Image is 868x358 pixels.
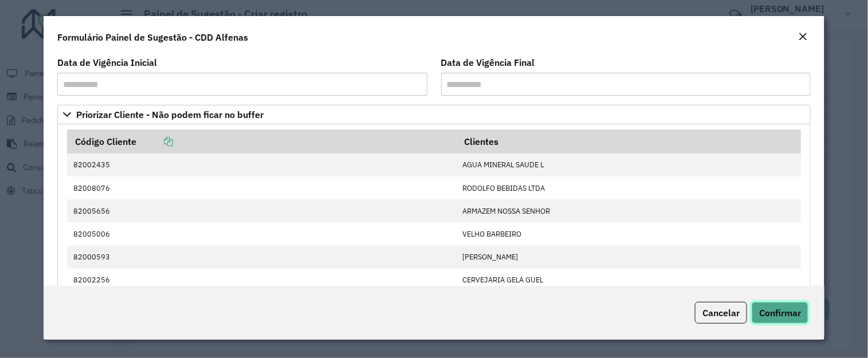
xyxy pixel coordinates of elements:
[57,56,157,69] label: Data de Vigência Inicial
[136,136,173,147] a: Copiar
[457,154,801,176] td: AGUA MINERAL SAUDE L
[457,176,801,199] td: RODOLFO BEBIDAS LTDA
[702,307,740,318] span: Cancelar
[67,269,456,292] td: 82002256
[67,199,456,222] td: 82005656
[441,56,535,69] label: Data de Vigência Final
[798,32,807,41] em: Fechar
[67,222,456,245] td: 82005006
[67,176,456,199] td: 82008076
[76,110,264,119] span: Priorizar Cliente - Não podem ficar no buffer
[67,154,456,176] td: 82002435
[57,30,248,44] h4: Formulário Painel de Sugestão - CDD Alfenas
[457,269,801,292] td: CERVEJARIA GELA GUEL
[695,302,747,324] button: Cancelar
[795,30,811,45] button: Close
[457,246,801,269] td: [PERSON_NAME]
[457,129,801,154] th: Clientes
[457,199,801,222] td: ARMAZEM NOSSA SENHOR
[67,246,456,269] td: 82000593
[67,129,456,154] th: Código Cliente
[752,302,808,324] button: Confirmar
[57,105,811,124] a: Priorizar Cliente - Não podem ficar no buffer
[759,307,801,318] span: Confirmar
[457,222,801,245] td: VELHO BARBEIRO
